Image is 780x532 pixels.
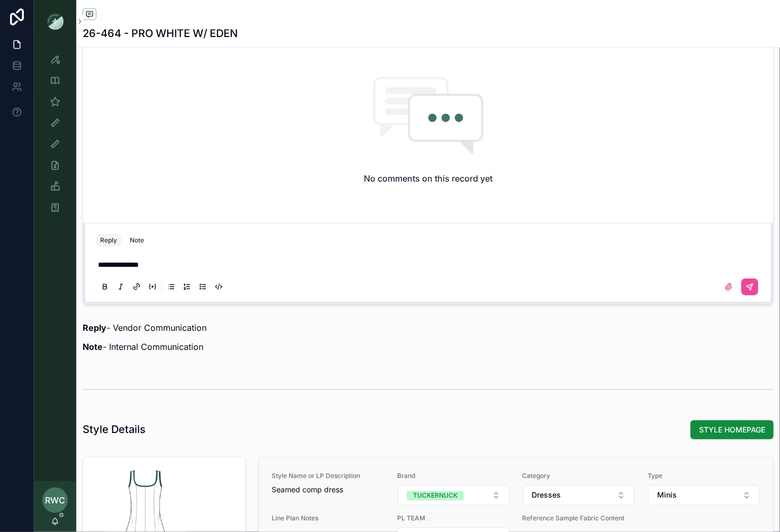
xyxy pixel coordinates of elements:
[691,420,774,439] button: STYLE HOMEPAGE
[83,340,774,353] p: - Internal Communication
[130,236,144,245] div: Note
[397,515,510,523] span: PL TEAM
[45,494,65,507] span: RWC
[83,321,774,334] p: - Vendor Communication
[96,234,121,247] button: Reply
[699,425,765,435] span: STYLE HOMEPAGE
[523,515,635,523] span: Reference Sample Fabric Content
[125,234,148,247] button: Note
[47,13,64,30] img: App logo
[648,485,760,506] button: Select Button
[272,515,384,523] span: Line Plan Notes
[532,490,561,501] span: Dresses
[83,322,106,333] strong: Reply
[657,490,677,501] span: Minis
[83,422,146,437] h1: Style Details
[413,491,458,501] div: TUCKERNUCK
[34,42,76,231] div: scrollable content
[523,485,635,506] button: Select Button
[83,26,238,41] h1: 26-464 - PRO WHITE W/ EDEN
[83,341,103,352] strong: Note
[398,485,509,506] button: Select Button
[523,472,635,481] span: Category
[648,472,760,481] span: Type
[272,472,384,481] span: Style Name or LP Description
[397,472,510,481] span: Brand
[364,172,492,185] h2: No comments on this record yet
[272,485,384,495] span: Seamed comp dress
